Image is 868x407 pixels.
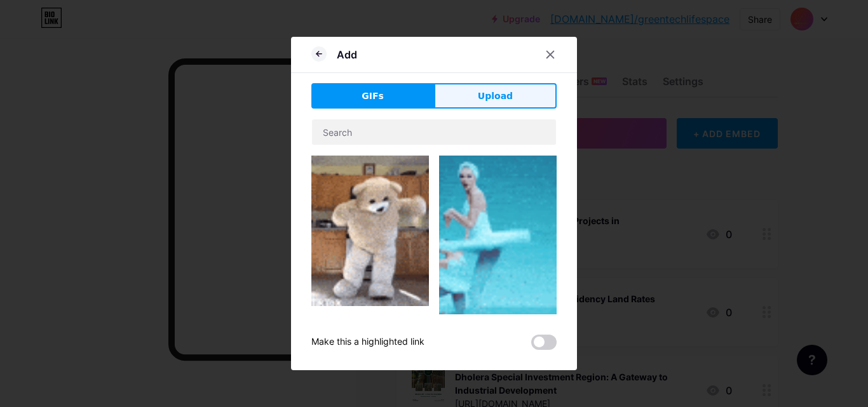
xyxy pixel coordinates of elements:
div: Make this a highlighted link [311,335,424,350]
button: GIFs [311,83,434,109]
span: Upload [478,90,513,103]
img: Gihpy [439,156,557,358]
button: Upload [434,83,557,109]
div: Add [337,47,357,62]
span: GIFs [362,90,384,103]
input: Search [312,119,556,145]
img: Gihpy [311,156,429,306]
